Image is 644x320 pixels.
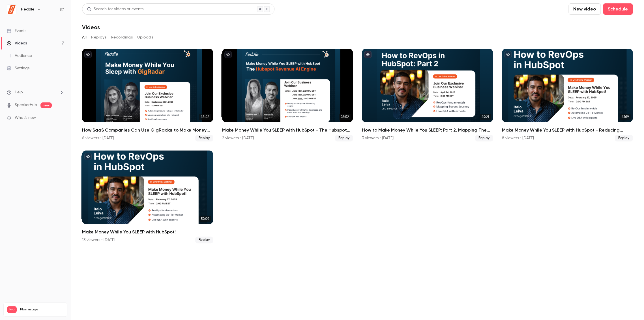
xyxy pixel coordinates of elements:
button: Replays [91,33,106,42]
span: 48:42 [199,114,211,120]
a: 28:5228:52Make Money While You SLEEP with HubSpot - The Hubspot Revenue AI Engine Series2 viewers... [222,49,353,141]
div: Audience [7,53,32,59]
span: 59:09 [199,216,211,222]
a: 59:0959:09Make Money While You SLEEP with HubSpot!13 viewers • [DATE]Replay [82,151,213,243]
span: Pro [7,306,17,313]
div: Settings [7,65,29,71]
div: Events [7,28,26,34]
span: Replay [195,135,213,141]
iframe: Noticeable Trigger [57,115,64,121]
div: Search for videos or events [87,6,143,12]
span: new [40,102,52,108]
ul: Videos [82,49,633,243]
h2: Make Money While You SLEEP with HubSpot! [82,229,213,235]
div: Videos [7,40,27,46]
li: help-dropdown-opener [7,89,64,95]
button: Recordings [111,33,133,42]
span: What's new [15,115,36,121]
button: All [82,33,87,42]
a: 47:19Make Money While You SLEEP with HubSpot - Reducing Churn to Scale Revenue!8 viewers • [DATE]... [502,49,633,141]
h2: Make Money While You SLEEP with HubSpot - Reducing Churn to Scale Revenue! [502,127,633,134]
li: Make Money While You SLEEP with HubSpot! [82,151,213,243]
section: Videos [82,3,633,317]
span: 28:52 [339,114,351,120]
span: 47:19 [620,114,630,120]
img: Peddle [7,5,16,14]
h1: Videos [82,24,100,31]
li: Make Money While You SLEEP with HubSpot - Reducing Churn to Scale Revenue! [502,49,633,141]
button: unpublished [84,153,92,160]
span: Plan usage [20,307,64,312]
li: Make Money While You SLEEP with HubSpot - The Hubspot Revenue AI Engine Series [222,49,353,141]
span: Help [15,89,23,95]
div: 6 viewers • [DATE] [82,135,114,141]
button: unpublished [504,51,512,58]
div: 13 viewers • [DATE] [82,237,115,243]
div: 3 viewers • [DATE] [362,135,394,141]
h2: Make Money While You SLEEP with HubSpot - The Hubspot Revenue AI Engine Series [222,127,353,134]
button: New video [568,3,601,15]
button: unpublished [84,51,92,58]
h2: How SaaS Companies Can Use GigRadar to Make Money While They Sleep! [82,127,213,134]
div: 8 viewers • [DATE] [502,135,534,141]
button: published [364,51,372,58]
span: Replay [335,135,353,141]
span: Replay [195,237,213,243]
button: unpublished [224,51,232,58]
button: Uploads [137,33,153,42]
button: Schedule [603,3,633,15]
h2: How to Make Money While You SLEEP: Part 2. Mapping The Sales Pipeline [362,127,493,134]
div: 2 viewers • [DATE] [222,135,254,141]
a: 49:21How to Make Money While You SLEEP: Part 2. Mapping The Sales Pipeline3 viewers • [DATE]Replay [362,49,493,141]
a: 48:42How SaaS Companies Can Use GigRadar to Make Money While They Sleep!6 viewers • [DATE]Replay [82,49,213,141]
span: 49:21 [480,114,491,120]
li: How SaaS Companies Can Use GigRadar to Make Money While They Sleep! [82,49,213,141]
span: Replay [475,135,493,141]
h6: Peddle [21,7,35,12]
a: SpeakerHub [15,102,37,108]
span: Replay [615,135,633,141]
li: How to Make Money While You SLEEP: Part 2. Mapping The Sales Pipeline [362,49,493,141]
